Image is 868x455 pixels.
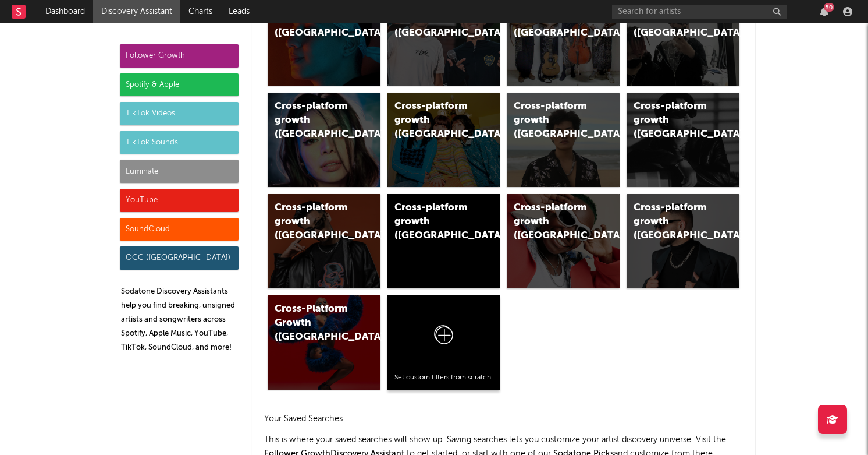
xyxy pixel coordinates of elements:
div: TikTok Videos [120,102,239,125]
h2: Your Saved Searches [264,412,744,426]
a: Cross-platform growth ([GEOGRAPHIC_DATA]) [268,93,380,187]
div: Cross-platform growth ([GEOGRAPHIC_DATA]) [514,100,593,142]
a: Cross-platform growth ([GEOGRAPHIC_DATA]) [387,93,500,187]
a: Cross-platform growth ([GEOGRAPHIC_DATA]) [627,194,739,288]
a: Cross-Platform Growth ([GEOGRAPHIC_DATA]) [268,295,380,390]
div: Luminate [120,160,239,183]
a: Cross-platform growth ([GEOGRAPHIC_DATA]) [268,194,380,288]
div: Follower Growth [120,44,239,68]
a: Cross-platform growth ([GEOGRAPHIC_DATA]) [627,93,739,187]
a: Cross-platform growth ([GEOGRAPHIC_DATA]) [507,194,620,288]
a: Cross-platform growth ([GEOGRAPHIC_DATA]) [507,93,620,187]
input: Search for artists [612,5,787,19]
div: Cross-platform growth ([GEOGRAPHIC_DATA]) [634,100,713,142]
div: Set custom filters from scratch. [394,373,493,383]
div: Cross-platform growth ([GEOGRAPHIC_DATA]) [275,100,354,142]
div: 50 [824,3,834,12]
p: Sodatone Discovery Assistants help you find breaking, unsigned artists and songwriters across Spo... [121,285,239,355]
div: OCC ([GEOGRAPHIC_DATA]) [120,246,239,270]
a: Set custom filters from scratch. [387,295,500,390]
div: Cross-platform growth ([GEOGRAPHIC_DATA]) [394,100,474,142]
div: SoundCloud [120,218,239,241]
a: Cross-platform growth ([GEOGRAPHIC_DATA]/[GEOGRAPHIC_DATA]/[GEOGRAPHIC_DATA]) [387,194,500,288]
div: YouTube [120,189,239,212]
div: Cross-Platform Growth ([GEOGRAPHIC_DATA]) [275,302,354,344]
div: Cross-platform growth ([GEOGRAPHIC_DATA]) [514,201,593,243]
div: Cross-platform growth ([GEOGRAPHIC_DATA]) [634,201,713,243]
div: TikTok Sounds [120,131,239,154]
div: Spotify & Apple [120,73,239,97]
div: Cross-platform growth ([GEOGRAPHIC_DATA]/[GEOGRAPHIC_DATA]/[GEOGRAPHIC_DATA]) [394,201,474,243]
div: Cross-platform growth ([GEOGRAPHIC_DATA]) [275,201,354,243]
button: 50 [820,7,828,16]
